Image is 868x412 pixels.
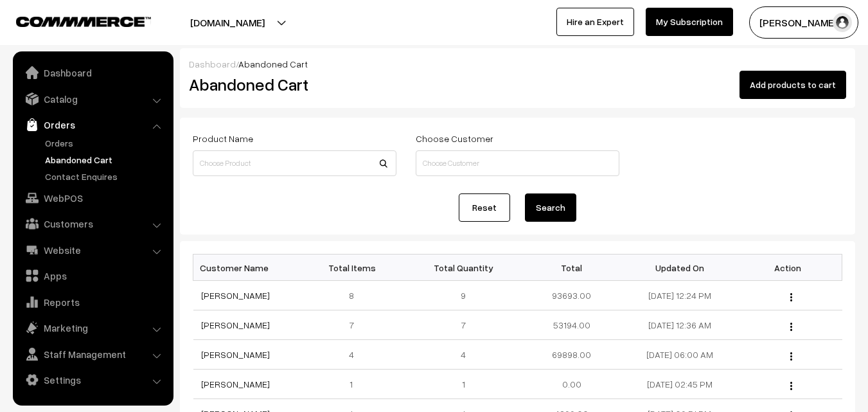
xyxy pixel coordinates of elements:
th: Total Items [301,255,409,281]
a: WebPOS [16,186,169,210]
td: 4 [301,340,409,370]
button: [PERSON_NAME] [749,6,858,39]
td: 1 [409,370,517,399]
button: Add products to cart [740,71,846,99]
td: [DATE] 12:24 PM [626,281,734,310]
a: Settings [16,368,169,391]
td: 9 [409,281,517,310]
img: Menu [790,323,792,331]
a: Catalog [16,87,169,111]
img: COMMMERCE [16,17,151,26]
a: Staff Management [16,343,169,366]
a: Dashboard [16,61,169,84]
img: Menu [790,382,792,390]
td: [DATE] 06:00 AM [626,340,734,370]
th: Customer Name [193,255,301,281]
a: [PERSON_NAME] [201,349,270,360]
span: Abandoned Cart [238,58,308,69]
td: 53194.00 [517,310,625,340]
th: Action [734,255,842,281]
a: Hire an Expert [556,8,634,36]
td: 1 [301,370,409,399]
img: user [833,13,852,32]
th: Updated On [626,255,734,281]
a: Customers [16,212,169,235]
td: 8 [301,281,409,310]
a: Dashboard [189,58,236,69]
a: Contact Enquires [42,170,169,183]
th: Total Quantity [409,255,517,281]
input: Choose Product [193,150,396,176]
a: Orders [16,113,169,136]
td: 7 [301,310,409,340]
a: Orders [42,136,169,150]
a: [PERSON_NAME] [201,379,270,390]
a: Reports [16,291,169,314]
td: 69898.00 [517,340,625,370]
a: Reset [459,193,510,222]
h2: Abandoned Cart [189,75,395,94]
td: 0.00 [517,370,625,399]
button: Search [525,193,576,222]
td: 93693.00 [517,281,625,310]
label: Choose Customer [416,132,493,145]
td: [DATE] 12:36 AM [626,310,734,340]
a: Website [16,238,169,262]
img: Menu [790,293,792,301]
a: [PERSON_NAME] [201,290,270,301]
a: Abandoned Cart [42,153,169,166]
a: Marketing [16,316,169,339]
button: [DOMAIN_NAME] [145,6,310,39]
input: Choose Customer [416,150,619,176]
td: 7 [409,310,517,340]
a: [PERSON_NAME] [201,319,270,330]
a: Apps [16,264,169,287]
a: COMMMERCE [16,13,128,28]
img: Menu [790,352,792,361]
th: Total [517,255,625,281]
td: [DATE] 02:45 PM [626,370,734,399]
div: / [189,57,846,71]
label: Product Name [193,132,253,145]
td: 4 [409,340,517,370]
a: My Subscription [646,8,733,36]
